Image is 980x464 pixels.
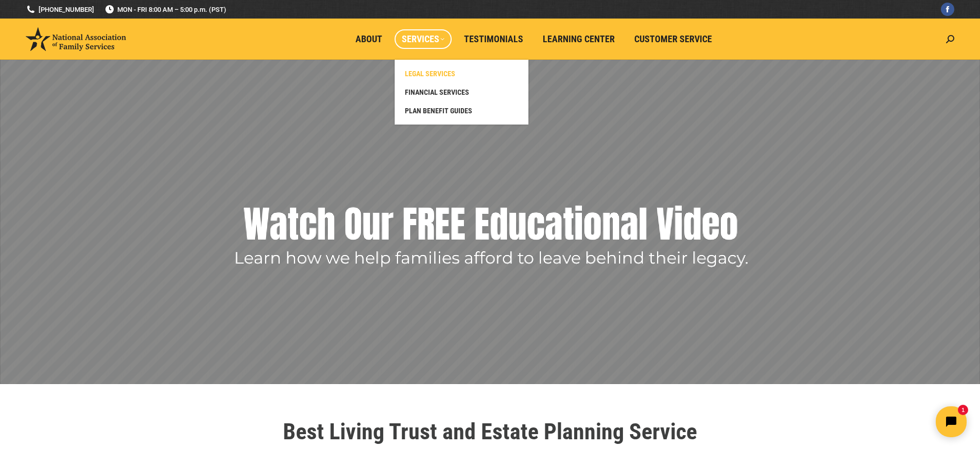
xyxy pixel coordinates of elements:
a: Learning Center [536,29,622,49]
a: About [348,29,389,49]
rs-layer: Learn how we help families afford to leave behind their legacy. [234,250,749,266]
span: About [355,33,382,45]
a: Customer Service [627,29,719,49]
span: LEGAL SERVICES [405,69,455,78]
span: Services [402,33,444,45]
a: [PHONE_NUMBER] [26,5,94,14]
a: PLAN BENEFIT GUIDES [400,101,523,120]
span: FINANCIAL SERVICES [405,88,469,97]
iframe: Tidio Chat [798,398,975,446]
a: LEGAL SERVICES [400,64,523,83]
a: Testimonials [457,29,530,49]
span: Learning Center [543,33,615,45]
span: MON - FRI 8:00 AM – 5:00 p.m. (PST) [104,5,226,14]
span: Testimonials [464,33,523,45]
img: National Association of Family Services [26,27,126,51]
a: FINANCIAL SERVICES [400,83,523,101]
h1: Best Living Trust and Estate Planning Service [202,420,778,443]
a: Facebook page opens in new window [941,3,954,16]
span: Customer Service [634,33,712,45]
rs-layer: Watch Our FREE Educational Video [243,198,738,250]
span: PLAN BENEFIT GUIDES [405,106,472,115]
